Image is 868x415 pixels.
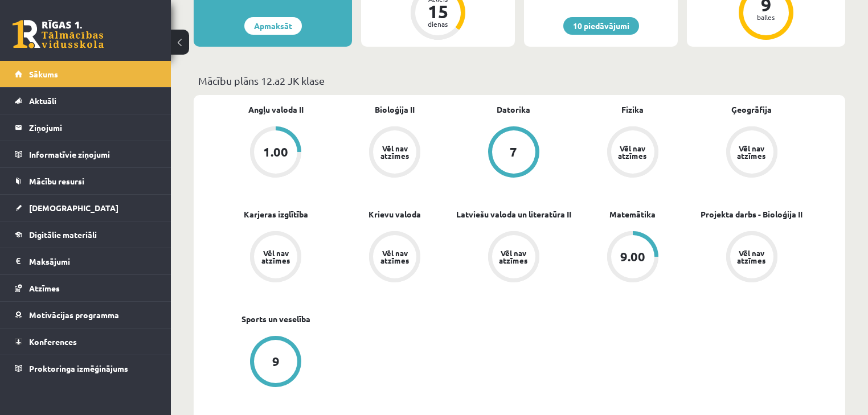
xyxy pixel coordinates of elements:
a: Bioloģija II [375,104,415,116]
a: Proktoringa izmēģinājums [15,355,157,381]
a: Datorika [497,104,530,116]
p: Mācību plāns 12.a2 JK klase [198,73,841,88]
div: balles [749,14,783,20]
a: Digitālie materiāli [15,221,157,248]
a: 10 piedāvājumi [563,17,639,35]
a: Mācību resursi [15,168,157,194]
a: Vēl nav atzīmes [335,126,455,180]
span: Digitālie materiāli [29,229,97,240]
div: Vēl nav atzīmes [260,249,292,264]
a: Konferences [15,328,157,355]
div: Vēl nav atzīmes [617,145,649,159]
div: Vēl nav atzīmes [379,145,411,159]
a: Angļu valoda II [248,104,304,116]
a: [DEMOGRAPHIC_DATA] [15,195,157,221]
div: 1.00 [263,146,288,158]
div: dienas [421,20,455,27]
div: Vēl nav atzīmes [736,249,768,264]
a: 1.00 [216,126,335,180]
a: 9.00 [573,231,692,285]
a: Ziņojumi [15,114,157,141]
div: Vēl nav atzīmes [736,145,768,159]
a: Projekta darbs - Bioloģija II [701,208,803,220]
a: Vēl nav atzīmes [335,231,455,285]
a: Apmaksāt [244,17,302,35]
a: Rīgas 1. Tālmācības vidusskola [13,20,104,48]
a: Vēl nav atzīmes [692,231,811,285]
legend: Informatīvie ziņojumi [29,141,157,167]
a: Karjeras izglītība [244,208,308,220]
span: Atzīmes [29,283,60,293]
a: 9 [216,336,335,389]
a: Ģeogrāfija [731,104,772,116]
a: Fizika [621,104,644,116]
span: [DEMOGRAPHIC_DATA] [29,203,118,213]
a: Matemātika [609,208,656,220]
div: Vēl nav atzīmes [379,249,411,264]
a: Vēl nav atzīmes [692,126,811,180]
a: Krievu valoda [369,208,421,220]
a: Motivācijas programma [15,302,157,328]
a: Aktuāli [15,88,157,114]
a: Vēl nav atzīmes [573,126,692,180]
div: 15 [421,2,455,20]
legend: Maksājumi [29,248,157,274]
span: Motivācijas programma [29,310,119,320]
div: 9.00 [620,250,645,263]
div: 9 [272,355,280,368]
a: Vēl nav atzīmes [216,231,335,285]
a: Latviešu valoda un literatūra II [456,208,571,220]
span: Proktoringa izmēģinājums [29,363,128,373]
a: Sports un veselība [241,313,310,325]
a: Maksājumi [15,248,157,274]
a: Atzīmes [15,275,157,301]
a: 7 [455,126,574,180]
a: Informatīvie ziņojumi [15,141,157,167]
span: Aktuāli [29,96,56,106]
div: Vēl nav atzīmes [498,249,530,264]
a: Sākums [15,61,157,87]
a: Vēl nav atzīmes [455,231,574,285]
div: 7 [510,146,517,158]
span: Sākums [29,69,58,79]
legend: Ziņojumi [29,114,157,141]
span: Konferences [29,336,77,347]
span: Mācību resursi [29,176,84,186]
